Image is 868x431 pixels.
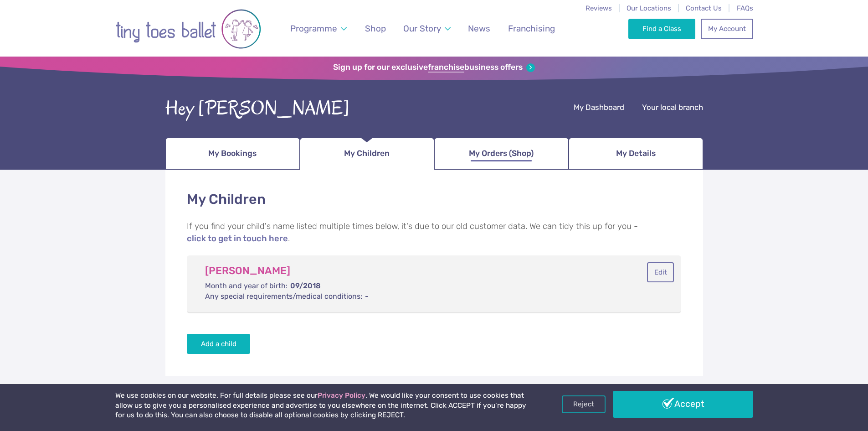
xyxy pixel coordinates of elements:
[464,18,495,39] a: News
[115,391,530,421] p: We use cookies on our website. For full details please see our . We would like your consent to us...
[115,6,261,52] img: tiny toes ballet
[469,145,534,161] span: My Orders (Shop)
[187,334,251,354] button: Add a child
[428,62,464,73] strong: franchise
[569,138,703,170] a: My Details
[508,23,555,34] span: Franchising
[642,103,703,112] span: Your local branch
[574,103,624,112] span: My Dashboard
[205,281,288,291] dt: Month and year of birth:
[627,4,671,12] a: Our Locations
[165,94,350,123] div: Hey [PERSON_NAME]
[187,190,682,209] h1: My Children
[187,234,288,244] a: click to get in touch here
[333,62,535,73] a: Sign up for our exclusivefranchisebusiness offers
[300,138,434,170] a: My Children
[318,391,365,400] a: Privacy Policy
[205,265,605,277] h3: [PERSON_NAME]
[574,103,624,114] a: My Dashboard
[613,391,753,417] a: Accept
[365,23,386,34] span: Shop
[686,4,722,12] a: Contact Us
[468,23,490,34] span: News
[360,18,390,39] a: Shop
[616,145,656,161] span: My Details
[205,291,605,301] dd: -
[647,262,674,282] button: Edit
[737,4,753,12] a: FAQs
[205,281,605,291] dd: 09/2018
[503,18,559,39] a: Franchising
[701,19,753,39] a: My Account
[562,395,606,413] a: Reject
[399,18,455,39] a: Our Story
[403,23,441,34] span: Our Story
[165,138,300,170] a: My Bookings
[187,220,682,245] p: If you find your child's name listed multiple times below, it's due to our old customer data. We ...
[205,291,362,301] dt: Any special requirements/medical conditions:
[344,145,390,161] span: My Children
[642,103,703,114] a: Your local branch
[208,145,257,161] span: My Bookings
[628,19,695,39] a: Find a Class
[290,23,337,34] span: Programme
[286,18,351,39] a: Programme
[434,138,569,170] a: My Orders (Shop)
[586,4,612,12] a: Reviews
